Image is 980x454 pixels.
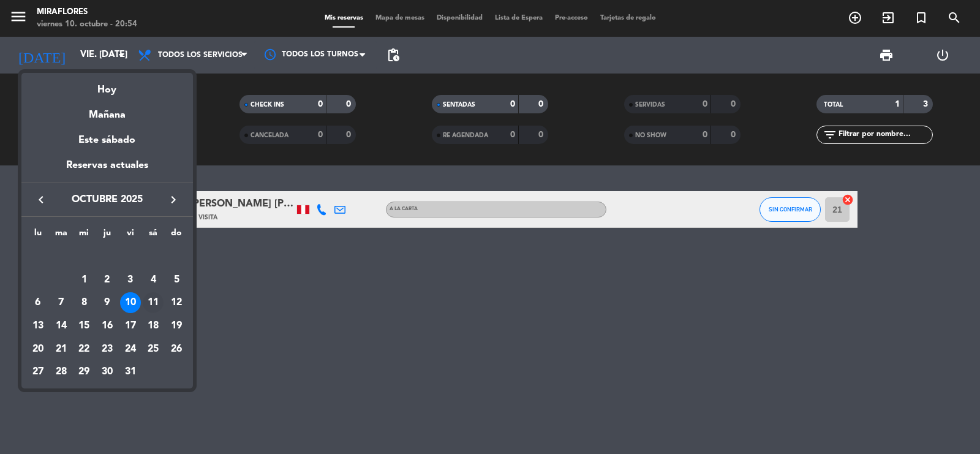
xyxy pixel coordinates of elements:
[143,270,164,290] div: 4
[72,226,96,245] th: miércoles
[51,316,72,336] div: 14
[30,192,52,208] button: keyboard_arrow_left
[50,361,73,384] td: 28 de octubre de 2025
[97,316,118,336] div: 16
[51,361,72,382] div: 28
[73,316,94,336] div: 15
[120,339,141,360] div: 24
[28,292,48,313] div: 6
[28,339,48,360] div: 20
[26,314,50,338] td: 13 de octubre de 2025
[21,123,193,157] div: Este sábado
[26,226,50,245] th: lunes
[119,292,142,315] td: 10 de octubre de 2025
[26,292,50,315] td: 6 de octubre de 2025
[73,339,94,360] div: 22
[165,226,188,245] th: domingo
[165,338,188,361] td: 26 de octubre de 2025
[52,192,162,208] span: octubre 2025
[143,292,164,313] div: 11
[21,98,193,123] div: Mañana
[50,314,73,338] td: 14 de octubre de 2025
[96,292,119,315] td: 9 de octubre de 2025
[26,361,50,384] td: 27 de octubre de 2025
[165,314,188,338] td: 19 de octubre de 2025
[21,157,193,183] div: Reservas actuales
[142,226,165,245] th: sábado
[28,361,48,382] div: 27
[143,339,164,360] div: 25
[162,192,184,208] button: keyboard_arrow_right
[96,226,119,245] th: jueves
[166,270,187,290] div: 5
[120,270,141,290] div: 3
[97,361,118,382] div: 30
[119,268,142,292] td: 3 de octubre de 2025
[21,73,193,98] div: Hoy
[26,245,188,268] td: OCT.
[119,226,142,245] th: viernes
[96,314,119,338] td: 16 de octubre de 2025
[34,192,48,207] i: keyboard_arrow_left
[142,314,165,338] td: 18 de octubre de 2025
[166,292,187,313] div: 12
[142,292,165,315] td: 11 de octubre de 2025
[119,361,142,384] td: 31 de octubre de 2025
[142,338,165,361] td: 25 de octubre de 2025
[51,292,72,313] div: 7
[26,338,50,361] td: 20 de octubre de 2025
[120,361,141,382] div: 31
[72,268,96,292] td: 1 de octubre de 2025
[97,270,118,290] div: 2
[165,292,188,315] td: 12 de octubre de 2025
[97,292,118,313] div: 9
[120,316,141,336] div: 17
[165,268,188,292] td: 5 de octubre de 2025
[28,316,48,336] div: 13
[72,314,96,338] td: 15 de octubre de 2025
[142,268,165,292] td: 4 de octubre de 2025
[166,316,187,336] div: 19
[96,338,119,361] td: 23 de octubre de 2025
[119,314,142,338] td: 17 de octubre de 2025
[166,192,181,207] i: keyboard_arrow_right
[73,361,94,382] div: 29
[50,292,73,315] td: 7 de octubre de 2025
[51,339,72,360] div: 21
[72,361,96,384] td: 29 de octubre de 2025
[72,292,96,315] td: 8 de octubre de 2025
[73,292,94,313] div: 8
[50,226,73,245] th: martes
[73,270,94,290] div: 1
[120,292,141,313] div: 10
[143,316,164,336] div: 18
[119,338,142,361] td: 24 de octubre de 2025
[72,338,96,361] td: 22 de octubre de 2025
[50,338,73,361] td: 21 de octubre de 2025
[96,268,119,292] td: 2 de octubre de 2025
[96,361,119,384] td: 30 de octubre de 2025
[97,339,118,360] div: 23
[166,339,187,360] div: 26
